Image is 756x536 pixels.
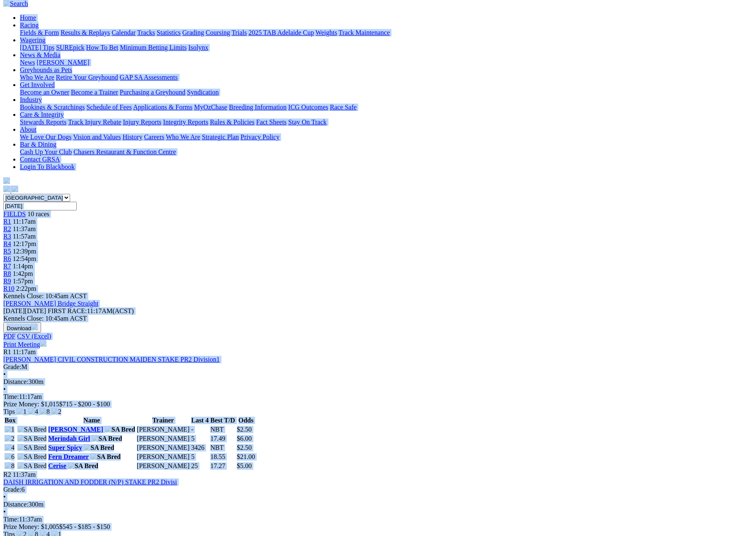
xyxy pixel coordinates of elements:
[288,104,328,111] a: ICG Outcomes
[105,426,135,433] img: SA Bred
[191,453,209,461] td: 5
[3,270,11,277] span: R8
[3,307,25,314] span: [DATE]
[5,453,15,461] img: 6
[194,104,227,111] a: MyOzChase
[210,118,255,126] a: Rules & Policies
[191,435,209,443] td: 5
[20,59,753,66] div: News & Media
[59,523,110,530] span: $545 - $185 - $150
[56,74,118,81] a: Retire Your Greyhound
[3,225,11,232] a: R2
[136,462,190,470] td: [PERSON_NAME]
[13,255,36,262] span: 12:54pm
[163,118,208,126] a: Integrity Reports
[17,333,51,340] a: CSV (Excel)
[210,453,236,461] td: 18.55
[237,426,252,433] span: $2.50
[3,333,15,340] a: PDF
[12,186,18,192] img: twitter.svg
[339,29,390,36] a: Track Maintenance
[20,29,753,36] div: Racing
[288,118,326,126] a: Stay On Track
[3,478,177,485] a: DAISH IRRIGATION AND FODDER (N/P) STAKE PR2 Divisi
[3,263,11,270] a: R7
[3,378,753,386] div: 300m
[229,104,287,111] a: Breeding Information
[120,74,178,81] a: GAP SA Assessments
[182,29,204,36] a: Grading
[13,218,36,225] span: 11:17am
[236,416,255,425] th: Odds
[40,408,50,415] img: 8
[120,89,185,96] a: Purchasing a Greyhound
[191,416,209,425] th: Last 4
[3,255,11,262] a: R6
[27,210,49,217] span: 10 races
[13,471,36,478] span: 11:37am
[191,444,209,452] td: 3426
[3,218,11,225] span: R1
[20,89,753,96] div: Get Involved
[191,462,209,470] td: 25
[241,133,280,140] a: Privacy Policy
[20,66,72,73] a: Greyhounds as Pets
[123,118,161,126] a: Injury Reports
[3,471,11,478] span: R2
[59,401,110,408] span: $715 - $200 - $100
[17,408,27,415] img: 1
[56,44,84,51] a: SUREpick
[5,444,15,451] img: 4
[20,133,753,141] div: About
[51,408,61,415] img: 2
[3,401,753,408] div: Prize Money: $1,015
[3,356,220,363] a: [PERSON_NAME] CIVIL CONSTRUCTION MAIDEN STAKE PR2 Division1
[122,133,142,140] a: History
[3,493,6,500] span: •
[48,307,87,314] span: FIRST RACE:
[48,307,134,314] span: 11:17AM(ACST)
[3,508,6,515] span: •
[3,516,19,523] span: Time:
[136,453,190,461] td: [PERSON_NAME]
[166,133,200,140] a: Who We Are
[316,29,337,36] a: Weights
[3,292,87,299] span: Kennels Close: 10:45am ACST
[20,104,85,111] a: Bookings & Scratchings
[256,118,287,126] a: Fact Sheets
[3,307,46,314] span: [DATE]
[3,177,10,184] img: logo-grsa-white.png
[48,426,103,433] a: [PERSON_NAME]
[3,248,11,255] span: R5
[17,426,47,433] img: SA Bred
[210,416,236,425] th: Best T/D
[248,29,314,36] a: 2025 TAB Adelaide Cup
[90,453,121,461] img: SA Bred
[20,163,75,170] a: Login To Blackbook
[3,233,11,240] span: R3
[210,444,236,452] td: NBT
[20,156,60,163] a: Contact GRSA
[86,104,131,111] a: Schedule of Fees
[20,44,54,51] a: [DATE] Tips
[68,118,121,126] a: Track Injury Rebate
[3,315,753,322] div: Kennels Close: 10:45am ACST
[20,74,54,81] a: Who We Are
[13,248,36,255] span: 12:39pm
[3,285,15,292] a: R10
[3,240,11,247] a: R4
[237,462,252,469] span: $5.00
[3,333,753,340] div: Download
[112,29,136,36] a: Calendar
[3,516,753,523] div: 11:37am
[136,444,190,452] td: [PERSON_NAME]
[3,378,28,385] span: Distance:
[20,126,36,133] a: About
[3,348,11,355] span: R1
[40,340,46,347] img: printer.svg
[191,425,209,434] td: -
[36,59,89,66] a: [PERSON_NAME]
